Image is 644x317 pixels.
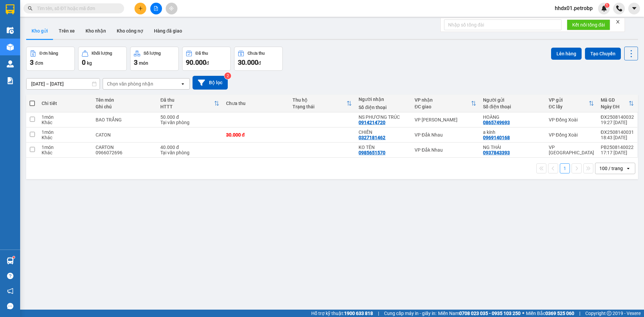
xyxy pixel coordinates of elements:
[13,256,15,258] sup: 1
[7,44,14,51] img: warehouse-icon
[483,135,510,140] div: 0969140168
[601,120,634,125] div: 19:27 [DATE]
[289,95,356,112] th: Toggle SortBy
[42,101,89,106] div: Chi tiết
[26,23,53,39] button: Kho gửi
[549,117,594,122] div: VP Đồng Xoài
[438,310,521,317] span: Miền Nam
[359,105,408,110] div: Số điện thoại
[144,51,161,56] div: Số lượng
[292,104,347,109] div: Trạng thái
[42,145,89,150] div: 1 món
[378,310,379,317] span: |
[549,132,594,138] div: VP Đồng Xoài
[149,23,187,39] button: Hàng đã giao
[78,47,127,71] button: Khối lượng0kg
[7,60,14,67] img: warehouse-icon
[160,145,219,150] div: 40.000 đ
[359,114,408,120] div: NS PHƯƠNG TRÚC
[96,150,154,155] div: 0966072696
[415,147,476,153] div: VP Đắk Nhau
[80,23,111,39] button: Kho nhận
[87,60,92,66] span: kg
[359,129,408,135] div: CHIẾN
[415,117,476,122] div: VP [PERSON_NAME]
[139,60,148,66] span: món
[415,104,471,109] div: ĐC giao
[292,97,347,103] div: Thu hộ
[483,150,510,155] div: 0937843393
[615,19,620,24] span: close
[579,310,580,317] span: |
[311,310,373,317] span: Hỗ trợ kỹ thuật:
[483,104,542,109] div: Số điện thoại
[549,145,594,155] div: VP [GEOGRAPHIC_DATA]
[483,145,542,150] div: NG THÁI
[415,132,476,138] div: VP Đắk Nhau
[182,47,231,71] button: Đã thu90.000đ
[560,163,570,173] button: 1
[138,6,143,11] span: plus
[111,23,149,39] button: Kho công nợ
[186,58,206,66] span: 90.000
[157,95,223,112] th: Toggle SortBy
[160,114,219,120] div: 50.000 đ
[40,51,58,56] div: Đơn hàng
[7,257,14,264] img: warehouse-icon
[26,78,100,89] input: Select a date range.
[522,312,524,315] span: ⚪️
[597,95,637,112] th: Toggle SortBy
[166,3,177,14] button: aim
[7,288,13,294] span: notification
[234,47,283,71] button: Chưa thu30.000đ
[359,120,385,125] div: 0914214720
[601,5,607,11] img: icon-new-feature
[226,101,286,106] div: Chưa thu
[601,135,634,140] div: 18:43 [DATE]
[96,117,154,122] div: BAO TRẮNG
[601,104,629,109] div: Ngày ĐH
[92,51,112,56] div: Khối lượng
[7,77,14,84] img: solution-icon
[607,311,611,316] span: copyright
[411,95,480,112] th: Toggle SortBy
[196,51,208,56] div: Đã thu
[7,27,14,34] img: warehouse-icon
[206,60,209,66] span: đ
[130,47,179,71] button: Số lượng3món
[459,311,521,316] strong: 0708 023 035 - 0935 103 250
[154,6,158,11] span: file-add
[359,97,408,102] div: Người nhận
[628,3,640,14] button: caret-down
[42,114,89,120] div: 1 món
[42,135,89,140] div: Khác
[6,4,14,14] img: logo-vxr
[601,114,634,120] div: ĐX2508140032
[134,58,138,66] span: 3
[344,311,373,316] strong: 1900 633 818
[160,120,219,125] div: Tại văn phòng
[42,129,89,135] div: 1 món
[42,120,89,125] div: Khác
[28,6,33,11] span: search
[135,3,146,14] button: plus
[545,95,597,112] th: Toggle SortBy
[7,303,13,309] span: message
[26,47,75,71] button: Đơn hàng3đơn
[35,60,43,66] span: đơn
[238,58,258,66] span: 30.000
[551,48,582,60] button: Lên hàng
[549,97,589,103] div: VP gửi
[626,166,631,171] svg: open
[601,129,634,135] div: ĐX2508140031
[160,104,214,109] div: HTTT
[549,104,589,109] div: ĐC lấy
[585,48,621,60] button: Tạo Chuyến
[606,3,608,8] span: 1
[483,114,542,120] div: HOÀNG
[150,3,162,14] button: file-add
[258,60,261,66] span: đ
[601,145,634,150] div: PB2508140022
[30,58,34,66] span: 3
[601,97,629,103] div: Mã GD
